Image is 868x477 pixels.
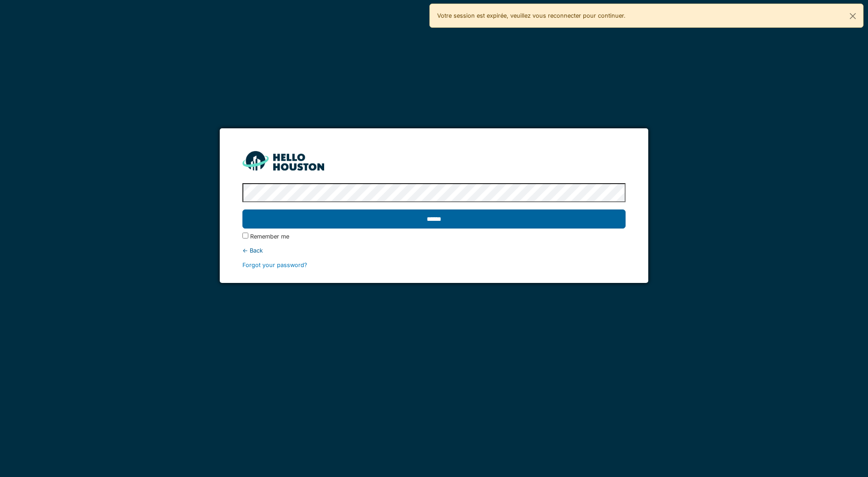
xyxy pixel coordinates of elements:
[242,262,307,268] a: Forgot your password?
[429,4,863,28] div: Votre session est expirée, veuillez vous reconnecter pour continuer.
[250,232,289,241] label: Remember me
[843,4,863,28] button: Close
[242,246,625,255] div: ← Back
[242,151,324,170] img: HH_line-BYnF2_Hg.png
